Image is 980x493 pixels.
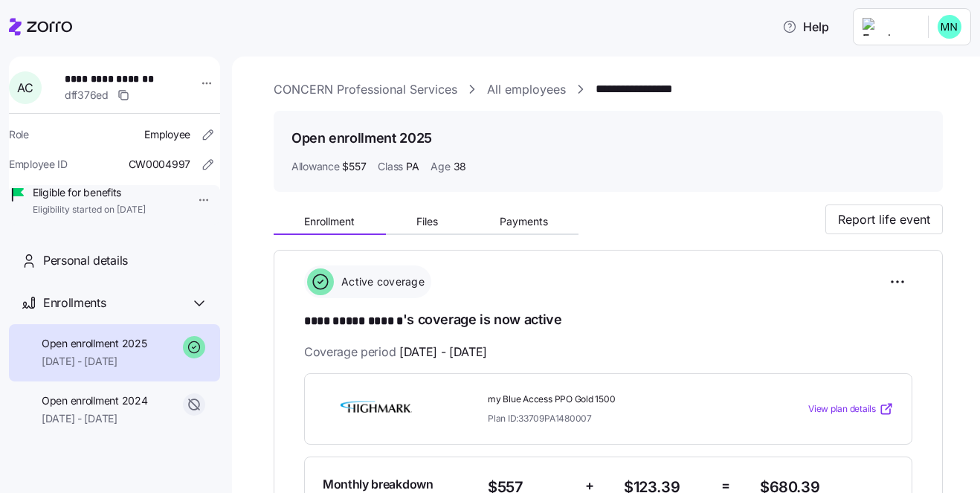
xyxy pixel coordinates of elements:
[938,15,961,39] img: b0ee0d05d7ad5b312d7e0d752ccfd4ca
[337,274,425,289] span: Active coverage
[770,12,841,42] button: Help
[808,402,894,416] a: View plan details
[291,129,432,147] h1: Open enrollment 2025
[42,354,146,369] span: [DATE] - [DATE]
[825,204,943,234] button: Report life event
[304,310,912,331] h1: 's coverage is now active
[304,343,487,361] span: Coverage period
[342,159,366,174] span: $557
[144,127,190,142] span: Employee
[399,343,487,361] span: [DATE] - [DATE]
[406,159,419,174] span: PA
[33,185,146,200] span: Eligible for benefits
[488,412,592,425] span: Plan ID: 33709PA1480007
[488,393,748,406] span: my Blue Access PPO Gold 1500
[487,80,566,99] a: All employees
[43,294,106,312] span: Enrollments
[9,157,68,172] span: Employee ID
[808,402,876,416] span: View plan details
[42,411,147,426] span: [DATE] - [DATE]
[17,82,33,94] span: A C
[838,210,930,228] span: Report life event
[33,204,146,216] span: Eligibility started on [DATE]
[42,336,146,351] span: Open enrollment 2025
[304,216,355,227] span: Enrollment
[782,18,829,36] span: Help
[43,251,128,270] span: Personal details
[129,157,190,172] span: CW0004997
[65,88,109,103] span: dff376ed
[454,159,466,174] span: 38
[500,216,548,227] span: Payments
[416,216,438,227] span: Files
[378,159,403,174] span: Class
[291,159,339,174] span: Allowance
[9,127,29,142] span: Role
[323,392,430,426] img: Highmark BlueCross BlueShield
[42,393,147,408] span: Open enrollment 2024
[431,159,450,174] span: Age
[274,80,457,99] a: CONCERN Professional Services
[863,18,916,36] img: Employer logo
